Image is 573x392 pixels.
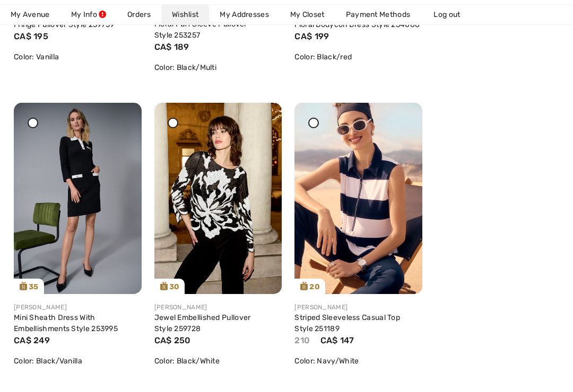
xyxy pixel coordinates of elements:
div: Color: Navy/White [294,355,422,367]
span: CA$ 199 [294,31,329,41]
a: 20 [294,103,422,294]
img: frank-lyman-tops-black-white_259728_1_e834_search.jpg [154,103,282,294]
div: [PERSON_NAME] [14,302,142,312]
span: CA$ 250 [154,335,191,345]
span: CA$ 147 [320,335,354,345]
a: Payment Methods [335,5,421,24]
a: Mini Sheath Dress With Embellishments Style 253995 [14,313,118,333]
a: My Addresses [209,5,280,24]
a: My Closet [280,5,335,24]
img: joseph-ribkoff-dresses-jumpsuits-black-vanilla_253995_2_767f_search.jpg [14,103,142,294]
span: My Avenue [11,9,50,20]
a: Wishlist [161,5,209,24]
span: CA$ 189 [154,42,189,52]
div: Color: Black/red [294,51,422,63]
div: Color: Black/White [154,355,282,367]
span: CA$ 195 [14,31,48,41]
div: [PERSON_NAME] [294,302,422,312]
div: Color: Black/Vanilla [14,355,142,367]
span: CA$ 249 [14,335,50,345]
div: Color: Vanilla [14,51,142,63]
div: Color: Black/Multi [154,62,282,73]
a: Jewel Embellished Pullover Style 259728 [154,313,251,333]
a: Orders [117,5,161,24]
a: My Info [60,5,117,24]
a: Fringe Pullover Style 259739 [14,20,114,29]
a: Log out [423,5,481,24]
a: 35 [14,103,142,294]
img: frank-lyman-tops-navy-white_6281251189_1_e827_search.jpg [294,103,422,294]
a: 30 [154,103,282,294]
div: [PERSON_NAME] [154,302,282,312]
a: Striped Sleeveless Casual Top Style 251189 [294,313,400,333]
span: 210 [294,335,310,345]
a: Floral Bodycon Dress Style 254088 [294,20,420,29]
